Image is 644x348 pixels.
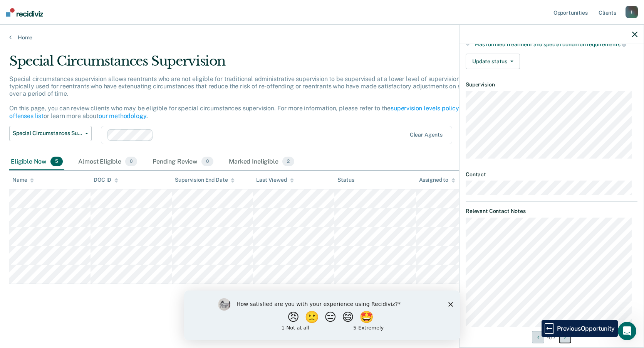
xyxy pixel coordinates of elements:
div: Clear agents [410,132,443,138]
div: Special Circumstances Supervision [9,53,492,75]
div: Assigned to [419,177,455,183]
button: Update status [466,54,520,69]
p: Special circumstances supervision allows reentrants who are not eligible for traditional administ... [9,75,489,120]
div: Eligible Now [9,154,64,171]
a: our methodology [99,112,146,120]
span: Special Circumstances Supervision [13,130,82,137]
div: l [626,6,638,18]
span: 0 [201,157,213,167]
div: Status [337,177,354,183]
span: 2 [282,157,294,167]
span: requirements [587,41,626,47]
div: DOC ID [94,177,118,183]
button: Next Opportunity [559,331,571,343]
div: Pending Review [151,154,215,171]
div: Has fulfilled treatment and special condition [475,41,637,48]
div: Almost Eligible [77,154,139,171]
span: 5 [50,157,63,167]
dt: Relevant Contact Notes [466,208,637,215]
div: Last Viewed [256,177,293,183]
div: Name [12,177,34,183]
img: Recidiviz [6,8,43,17]
iframe: Survey by Kim from Recidiviz [184,291,460,340]
dt: Contact [466,171,637,178]
iframe: Intercom live chat [618,322,636,340]
div: 4 / 7 [460,327,644,347]
div: Supervision End Date [175,177,235,183]
a: violent offenses list [9,105,489,119]
span: 0 [125,157,137,167]
div: Marked Ineligible [227,154,296,171]
a: supervision levels policy [391,105,459,112]
dt: Supervision [466,81,637,88]
button: Previous Opportunity [532,331,544,343]
a: Home [9,34,635,41]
